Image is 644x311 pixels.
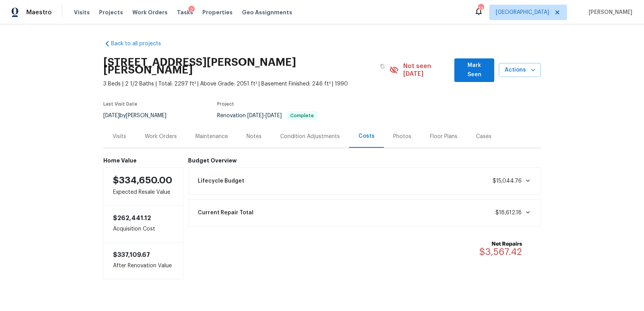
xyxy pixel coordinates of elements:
[217,113,318,118] span: Renovation
[99,9,123,16] span: Projects
[393,133,411,140] div: Photos
[198,177,244,185] span: Lifecycle Budget
[242,9,292,16] span: Geo Assignments
[280,133,340,140] div: Condition Adjustments
[479,247,522,256] span: $3,567.42
[188,6,195,14] div: 2
[247,133,262,140] div: Notes
[103,102,137,106] span: Last Visit Date
[479,240,522,248] b: Net Repairs
[247,113,282,118] span: -
[26,9,52,16] span: Maestro
[495,210,522,215] span: $18,612.18
[177,10,193,15] span: Tasks
[287,113,317,118] span: Complete
[132,9,168,16] span: Work Orders
[454,58,494,82] button: Mark Seen
[198,209,253,217] span: Current Repair Total
[113,215,151,221] span: $262,441.12
[113,133,126,140] div: Visits
[74,9,90,16] span: Visits
[430,133,457,140] div: Floor Plans
[195,133,228,140] div: Maintenance
[499,63,541,77] button: Actions
[103,157,183,164] h6: Home Value
[145,133,177,140] div: Work Orders
[586,9,632,16] span: [PERSON_NAME]
[478,5,483,12] div: 13
[461,61,488,80] span: Mark Seen
[496,9,549,16] span: [GEOGRAPHIC_DATA]
[103,113,120,118] span: [DATE]
[103,167,183,206] div: Expected Resale Value
[113,252,150,258] span: $337,109.67
[375,59,389,73] button: Copy Address
[103,40,178,48] a: Back to all projects
[493,178,522,184] span: $15,044.76
[505,65,534,75] span: Actions
[265,113,282,118] span: [DATE]
[103,111,176,120] div: by [PERSON_NAME]
[103,80,389,88] span: 3 Beds | 2 1/2 Baths | Total: 2297 ft² | Above Grade: 2051 ft² | Basement Finished: 246 ft² | 1990
[113,176,172,185] span: $334,650.00
[247,113,264,118] span: [DATE]
[202,9,233,16] span: Properties
[217,102,234,106] span: Project
[188,157,541,164] h6: Budget Overview
[358,132,375,140] div: Costs
[403,62,450,78] span: Not seen [DATE]
[103,206,183,242] div: Acquisition Cost
[103,242,183,279] div: After Renovation Value
[103,58,375,74] h2: [STREET_ADDRESS][PERSON_NAME][PERSON_NAME]
[476,133,492,140] div: Cases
